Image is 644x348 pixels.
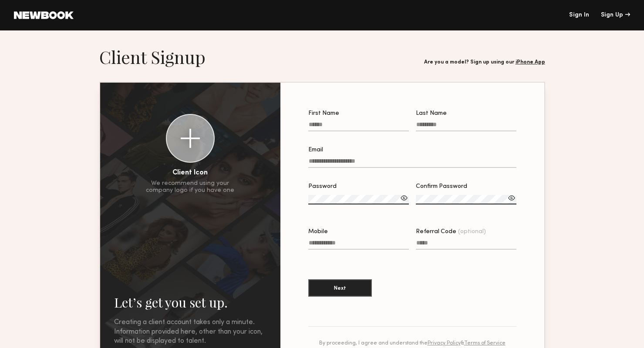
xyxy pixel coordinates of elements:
[516,60,545,65] a: iPhone App
[308,229,409,235] div: Mobile
[146,180,234,194] div: We recommend using your company logo if you have one
[308,158,516,168] input: Email
[416,110,516,117] div: Last Name
[172,170,208,177] div: Client Icon
[601,12,630,18] div: Sign Up
[308,341,516,346] div: By proceeding, I agree and understand the &
[308,195,409,204] input: Password
[569,12,589,18] a: Sign In
[416,184,516,190] div: Confirm Password
[114,318,266,346] div: Creating a client account takes only a minute. Information provided here, other than your icon, w...
[416,121,516,131] input: Last Name
[308,110,409,117] div: First Name
[308,240,409,250] input: Mobile
[308,279,372,297] button: Next
[308,121,409,131] input: First Name
[416,195,516,204] input: Confirm Password
[416,229,516,235] div: Referral Code
[416,240,516,250] input: Referral Code(optional)
[308,147,516,153] div: Email
[99,46,206,68] h1: Client Signup
[464,341,506,346] a: Terms of Service
[424,60,545,65] div: Are you a model? Sign up using our
[458,229,486,235] span: (optional)
[428,341,461,346] a: Privacy Policy
[114,294,266,311] h2: Let’s get you set up.
[308,184,409,190] div: Password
